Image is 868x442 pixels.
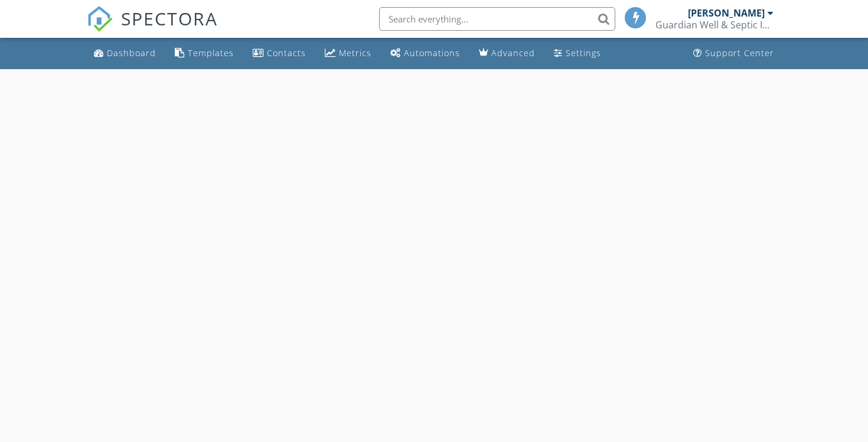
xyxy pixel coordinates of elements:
[87,16,218,41] a: SPECTORA
[267,47,306,58] div: Contacts
[121,6,218,31] span: SPECTORA
[339,47,371,58] div: Metrics
[248,43,311,64] a: Contacts
[688,43,779,64] a: Support Center
[688,7,765,19] div: [PERSON_NAME]
[188,47,234,58] div: Templates
[320,43,376,64] a: Metrics
[170,43,239,64] a: Templates
[474,43,540,64] a: Advanced
[107,47,156,58] div: Dashboard
[705,47,774,58] div: Support Center
[386,43,465,64] a: Automations (Basic)
[491,47,535,58] div: Advanced
[404,47,460,58] div: Automations
[87,6,113,32] img: The Best Home Inspection Software - Spectora
[549,43,606,64] a: Settings
[655,19,774,31] div: Guardian Well & Septic Inspections
[566,47,601,58] div: Settings
[89,43,161,64] a: Dashboard
[379,7,615,31] input: Search everything...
